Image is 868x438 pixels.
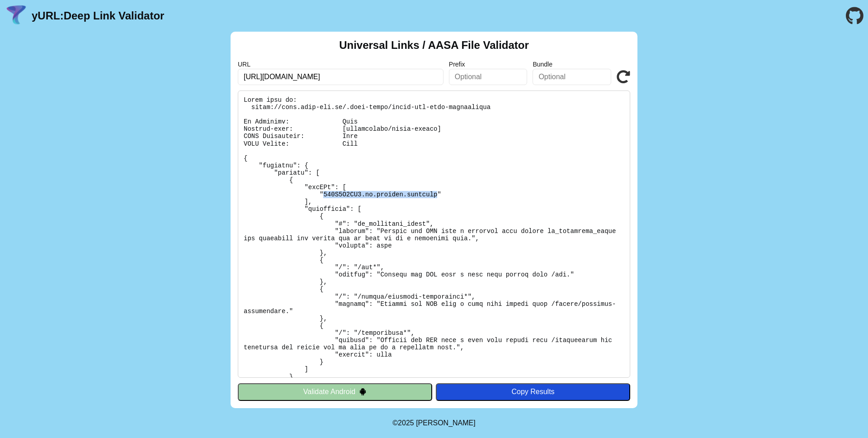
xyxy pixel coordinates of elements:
a: yURL:Deep Link Validator [32,10,164,22]
a: Michael Ibragimchayev's Personal Site [416,419,476,427]
label: Bundle [533,61,611,68]
div: Copy Results [440,388,626,396]
pre: Lorem ipsu do: sitam://cons.adip-eli.se/.doei-tempo/incid-utl-etdo-magnaaliqua En Adminimv: Quis ... [238,90,630,378]
input: Optional [449,69,528,85]
button: Validate Android [238,383,432,400]
input: Required [238,69,443,85]
h2: Universal Links / AASA File Validator [339,39,529,52]
img: yURL Logo [5,4,28,28]
span: 2025 [398,419,414,427]
label: URL [238,61,443,68]
input: Optional [533,69,611,85]
button: Copy Results [436,383,630,400]
img: droidIcon.svg [359,388,367,395]
label: Prefix [449,61,528,68]
footer: © [392,408,475,438]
